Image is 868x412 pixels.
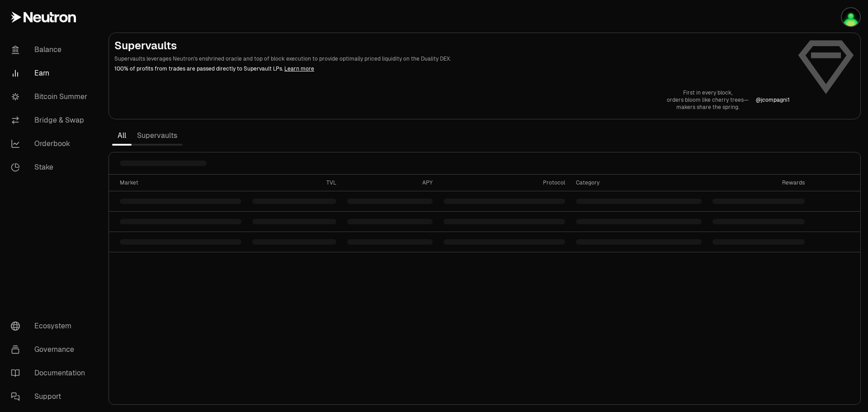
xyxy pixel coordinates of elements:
[4,62,98,85] a: Earn
[114,65,790,73] p: 100% of profits from trades are passed directly to Supervault LPs.
[112,127,132,145] a: All
[4,361,98,385] a: Documentation
[284,65,314,72] a: Learn more
[347,179,433,186] div: APY
[4,85,98,109] a: Bitcoin Summer
[576,179,702,186] div: Category
[4,156,98,179] a: Stake
[443,179,565,186] div: Protocol
[756,96,790,104] a: @jcompagni1
[667,104,749,111] p: makers share the spring.
[667,89,749,111] a: First in every block,orders bloom like cherry trees—makers share the spring.
[712,179,805,186] div: Rewards
[4,38,98,62] a: Balance
[756,96,790,104] p: @ jcompagni1
[252,179,336,186] div: TVL
[4,338,98,361] a: Governance
[842,8,860,26] img: KeplrLedger
[120,179,241,186] div: Market
[4,132,98,156] a: Orderbook
[4,314,98,338] a: Ecosystem
[114,55,790,63] p: Supervaults leverages Neutron's enshrined oracle and top of block execution to provide optimally ...
[667,96,749,104] p: orders bloom like cherry trees—
[4,109,98,132] a: Bridge & Swap
[132,127,183,145] a: Supervaults
[114,38,790,53] h2: Supervaults
[4,385,98,408] a: Support
[667,89,749,96] p: First in every block,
